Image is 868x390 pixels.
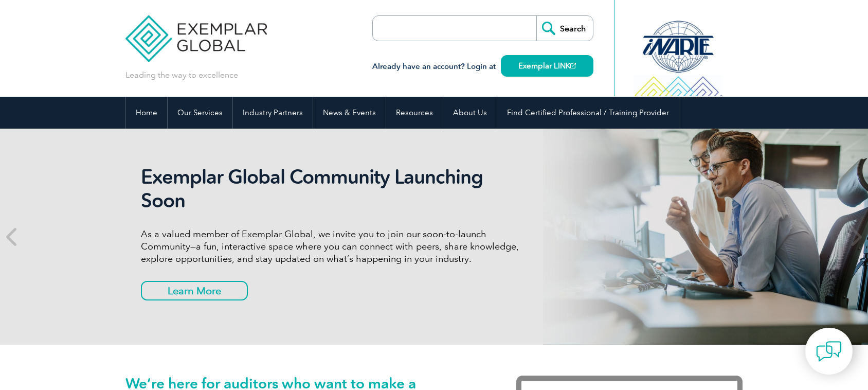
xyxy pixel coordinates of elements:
a: Learn More [141,281,248,300]
p: As a valued member of Exemplar Global, we invite you to join our soon-to-launch Community—a fun, ... [141,228,527,265]
img: contact-chat.png [816,339,842,364]
a: Find Certified Professional / Training Provider [497,97,679,129]
input: Search [536,16,593,41]
a: News & Events [313,97,386,129]
a: Exemplar LINK [501,55,593,77]
h2: Exemplar Global Community Launching Soon [141,165,527,212]
img: open_square.png [570,63,576,68]
a: About Us [443,97,497,129]
a: Industry Partners [233,97,313,129]
a: Home [126,97,167,129]
a: Resources [386,97,443,129]
a: Our Services [168,97,232,129]
h3: Already have an account? Login at [372,60,593,73]
p: Leading the way to excellence [125,69,238,81]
